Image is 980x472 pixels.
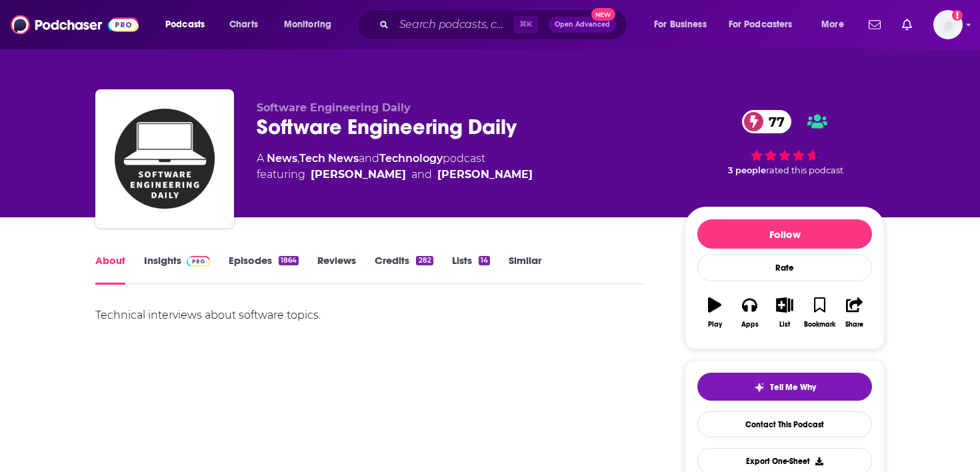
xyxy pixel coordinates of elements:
img: Podchaser Pro [187,256,210,267]
span: 77 [755,110,791,133]
input: Search podcasts, credits, & more... [394,14,513,35]
div: Bookmark [804,321,835,329]
button: open menu [720,14,812,35]
button: Show profile menu [933,10,963,39]
a: InsightsPodchaser Pro [144,254,210,285]
button: open menu [275,14,349,35]
a: Technology [379,152,443,165]
span: , [297,152,299,165]
button: Bookmark [802,289,837,337]
div: 14 [479,256,490,265]
div: 1864 [279,256,299,265]
span: featuring [257,167,533,183]
a: News [267,152,297,165]
button: tell me why sparkleTell Me Why [697,373,872,401]
span: More [821,15,844,34]
button: Follow [697,219,872,249]
a: About [95,254,125,285]
a: Similar [509,254,541,285]
div: Apps [741,321,759,329]
button: open menu [645,14,723,35]
a: Contact This Podcast [697,411,872,437]
div: Technical interviews about software topics. [95,306,645,325]
div: Search podcasts, credits, & more... [370,9,640,40]
button: open menu [156,14,222,35]
a: 77 [742,110,791,133]
a: Lists14 [452,254,490,285]
img: User Profile [933,10,963,39]
a: Credits282 [375,254,433,285]
span: New [591,8,615,21]
button: Share [837,289,872,337]
span: 3 people [728,165,766,175]
span: Software Engineering Daily [257,101,411,114]
a: [PERSON_NAME] [437,167,533,183]
span: and [359,152,379,165]
span: Open Advanced [555,21,610,28]
div: List [779,321,790,329]
span: Tell Me Why [770,382,816,393]
button: Apps [732,289,767,337]
button: open menu [812,14,861,35]
a: Reviews [317,254,356,285]
span: Logged in as danikarchmer [933,10,963,39]
a: Tech News [299,152,359,165]
div: A podcast [257,151,533,183]
span: For Podcasters [729,15,793,34]
div: 282 [416,256,433,265]
span: For Business [654,15,707,34]
div: 77 3 peoplerated this podcast [685,101,885,184]
a: Charts [221,14,266,35]
img: Podchaser - Follow, Share and Rate Podcasts [11,12,139,37]
span: Monitoring [284,15,331,34]
a: Show notifications dropdown [863,13,886,36]
button: Play [697,289,732,337]
div: Rate [697,254,872,281]
span: Charts [229,15,258,34]
button: Open AdvancedNew [549,17,616,33]
div: Play [708,321,722,329]
span: Podcasts [165,15,205,34]
img: tell me why sparkle [754,382,765,393]
span: and [411,167,432,183]
span: rated this podcast [766,165,843,175]
button: List [767,289,802,337]
a: Show notifications dropdown [897,13,917,36]
img: Software Engineering Daily [98,92,231,225]
svg: Add a profile image [952,10,963,21]
a: Episodes1864 [229,254,299,285]
a: [PERSON_NAME] [311,167,406,183]
span: ⌘ K [513,16,538,33]
div: Share [845,321,863,329]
